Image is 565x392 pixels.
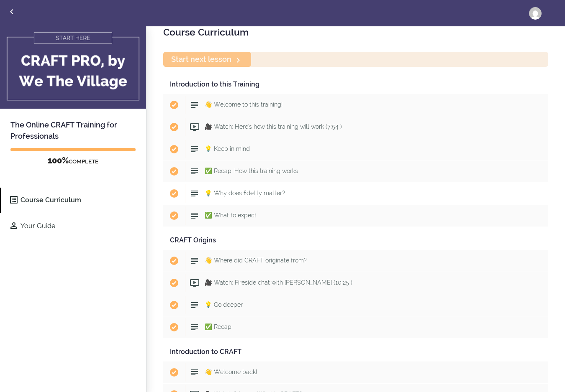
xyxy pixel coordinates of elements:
a: Completed item 👋 Where did CRAFT originate from? [163,250,548,272]
span: Completed item [163,116,185,138]
span: 🎥 Watch: Fireside chat with [PERSON_NAME] (10:25 ) [205,279,352,286]
a: Completed item ✅ Recap [163,316,548,338]
a: Completed item 💡 Go deeper [163,294,548,316]
span: 100% [48,155,69,165]
img: cherelle.carrington1@hsc.wvu.edu [529,7,542,20]
span: ✅ What to expect [205,212,257,219]
div: Introduction to this Training [163,75,548,94]
a: Completed item 👋 Welcome to this training! [163,94,548,116]
span: Completed item [163,361,185,383]
span: ✅ Recap [205,323,231,330]
span: 💡 Go deeper [205,301,243,308]
span: 💡 Keep in mind [205,145,250,152]
span: 👋 Welcome back! [205,369,257,375]
span: Completed item [163,272,185,294]
span: Completed item [163,250,185,272]
span: Completed item [163,205,185,227]
a: Completed item ✅ What to expect [163,205,548,227]
span: Completed item [163,294,185,316]
span: Completed item [163,316,185,338]
svg: Back to courses [7,7,17,17]
a: Completed item 💡 Why does fidelity matter? [163,183,548,204]
span: ✅ Recap: How this training works [205,168,298,174]
span: Completed item [163,138,185,160]
a: Your Guide [1,214,146,239]
span: 🎥 Watch: Here's how this training will work (7:54 ) [205,123,342,130]
a: Completed item 🎥 Watch: Here's how this training will work (7:54 ) [163,116,548,138]
a: Completed item 👋 Welcome back! [163,361,548,383]
div: COMPLETE [10,155,136,166]
a: Completed item 💡 Keep in mind [163,138,548,160]
span: Completed item [163,94,185,116]
div: CRAFT Origins [163,231,548,250]
h2: Course Curriculum [163,25,548,39]
a: Completed item ✅ Recap: How this training works [163,160,548,182]
span: Completed item [163,160,185,182]
div: Introduction to CRAFT [163,343,548,361]
span: 👋 Welcome to this training! [205,101,282,108]
a: Back to courses [0,0,23,25]
span: 💡 Why does fidelity matter? [205,190,285,196]
a: Course Curriculum [1,188,146,213]
span: 👋 Where did CRAFT originate from? [205,257,307,264]
span: Completed item [163,183,185,204]
a: Completed item 🎥 Watch: Fireside chat with [PERSON_NAME] (10:25 ) [163,272,548,294]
